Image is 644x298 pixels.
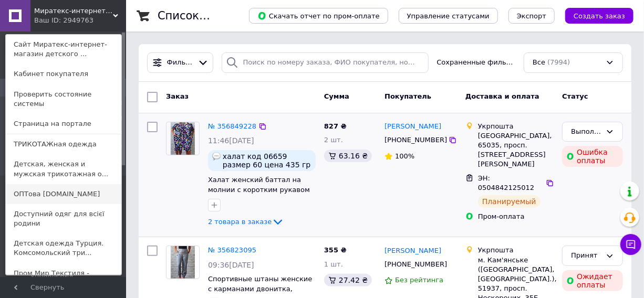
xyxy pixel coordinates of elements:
[508,8,555,24] button: Экспорт
[324,260,343,268] span: 1 шт.
[562,92,588,100] span: Статус
[208,261,254,269] span: 09:36[DATE]
[407,12,490,20] span: Управление статусами
[208,218,284,226] a: 2 товара в заказе
[437,58,516,68] span: Сохраненные фильтры:
[6,84,121,114] a: Проверить состояние системы
[562,270,623,291] div: Ожидает оплаты
[399,8,498,24] button: Управление статусами
[324,92,349,100] span: Сумма
[571,250,601,261] div: Принят
[171,246,195,279] img: Фото товару
[533,58,545,68] span: Все
[6,204,121,233] a: Доступний одяг для всієї родини
[166,92,189,100] span: Заказ
[465,92,539,100] span: Доставка и оплата
[324,122,347,130] span: 827 ₴
[34,6,113,16] span: Миратекс-интернет-магазин детского и взрослого трикотажа от производителя.В наличии одежда из Турции
[324,246,347,254] span: 355 ₴
[6,64,121,84] a: Кабинет покупателя
[478,212,554,221] div: Пром-оплата
[223,152,311,169] span: халат код 06659 размер 60 цена 435 гр цвет сиреневый , домашний костюм цветной код 05856 размер 5...
[6,134,121,154] a: ТРИКОТАЖная одежда
[208,246,256,254] a: № 356823095
[478,195,541,208] div: Планируемый
[222,52,429,73] input: Поиск по номеру заказа, ФИО покупателя, номеру телефона, Email, номеру накладной
[324,274,372,286] div: 27.42 ₴
[6,35,121,64] a: Сайт Миратекс-интернет-магазин детского ...
[34,16,78,25] div: Ваш ID: 2949763
[6,154,121,184] a: Детская, женская и мужская трикотажная о...
[208,176,314,213] a: Халат женский баттал на молнии с коротким рукавом вискоза голубой / сиреневый с карманами
[171,122,195,155] img: Фото товару
[6,263,121,293] a: Пром Мир Текстиля - детская одежда в инт...
[385,122,441,132] a: [PERSON_NAME]
[166,246,200,279] a: Фото товару
[385,92,431,100] span: Покупатель
[547,58,570,66] span: (7994)
[517,12,546,20] span: Экспорт
[257,11,380,20] span: Скачать отчет по пром-оплате
[6,184,121,204] a: ОПТова [DOMAIN_NAME]
[382,258,449,271] div: [PHONE_NUMBER]
[167,58,194,68] span: Фильтры
[620,234,641,255] button: Чат с покупателем
[555,12,633,19] a: Создать заказ
[574,12,625,20] span: Создать заказ
[208,136,254,145] span: 11:46[DATE]
[478,122,554,131] div: Укрпошта
[385,246,441,256] a: [PERSON_NAME]
[324,136,343,144] span: 2 шт.
[565,8,633,24] button: Создать заказ
[395,276,443,284] span: Без рейтинга
[212,152,221,161] img: :speech_balloon:
[382,133,449,147] div: [PHONE_NUMBER]
[208,122,256,130] a: № 356849228
[562,146,623,167] div: Ошибка оплаты
[158,9,248,22] h1: Список заказов
[571,126,601,137] div: Выполнен
[478,174,535,192] span: ЭН: 0504842125012
[166,122,200,155] a: Фото товару
[395,152,414,160] span: 100%
[6,114,121,134] a: Страница на портале
[478,131,554,169] div: [GEOGRAPHIC_DATA], 65035, просп. [STREET_ADDRESS][PERSON_NAME]
[324,150,372,162] div: 63.16 ₴
[208,218,272,226] span: 2 товара в заказе
[478,246,554,255] div: Укрпошта
[6,233,121,263] a: Детская одежда Турция. Комсомольский три...
[249,8,388,24] button: Скачать отчет по пром-оплате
